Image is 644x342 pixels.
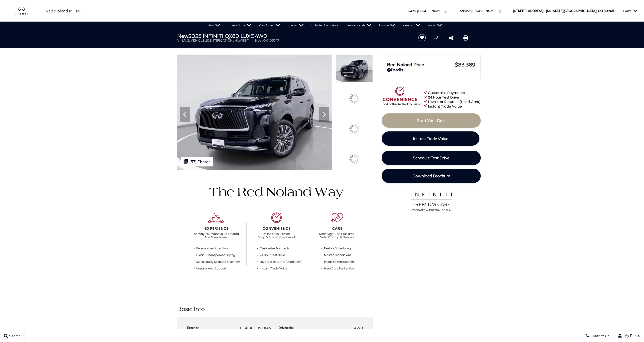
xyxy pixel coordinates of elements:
[13,7,38,15] img: INFINITI
[416,9,416,13] span: :
[449,35,454,41] a: Share this New 2025 INFINITI QX80 LUXE 4WD
[387,62,455,67] span: Red Noland Price
[513,9,614,13] a: [STREET_ADDRESS] • [US_STATE][GEOGRAPHIC_DATA], CO 80905
[177,55,332,170] img: New 2025 BLACK OBSIDIAN INFINITI LUXE 4WD image 1
[46,8,86,14] a: Red Noland INFINITI
[204,22,224,29] a: New
[408,9,416,13] span: Sales
[471,9,501,13] a: [PHONE_NUMBER]
[279,326,296,330] div: Drivetrain:
[399,22,424,29] a: Research
[177,304,373,313] h2: Basic Info
[387,67,475,72] a: Details
[622,334,640,338] span: My Profile
[204,22,446,29] nav: Main Navigation
[177,33,188,39] strong: New
[177,33,410,39] h1: 2025 INFINITI QX80 LUXE 4WD
[407,191,456,212] img: infinitipremiumcare.png
[387,61,475,67] a: Red Noland Price $83,389
[336,55,373,82] img: New 2025 BLACK OBSIDIAN INFINITI LUXE 4WD image 1
[354,326,363,330] span: AWD
[342,22,375,29] a: Service & Parts
[463,35,468,41] a: Print this New 2025 INFINITI QX80 LUXE 4WD
[460,9,470,13] span: Service
[382,131,479,146] a: Instant Trade Value
[417,9,446,13] a: [PHONE_NUMBER]
[46,8,86,13] span: Red Noland INFINITI
[424,22,446,29] a: About
[8,334,21,338] span: Search
[224,22,255,29] a: Express Store
[413,136,448,141] span: Instant Trade Value
[177,39,184,42] span: VIN:
[412,173,450,178] span: Download Brochure
[255,22,284,29] a: Pre-Owned
[433,34,440,42] button: Compare vehicle
[375,22,399,29] a: Finance
[187,326,202,330] div: Exterior:
[308,22,342,29] a: Unlimited Confidence
[382,113,481,128] a: Start Your Deal
[614,329,644,342] button: user-profile-menu
[240,326,271,330] span: BLACK OBSIDIAN
[13,7,38,15] a: infiniti
[382,215,481,295] iframe: YouTube video player
[470,9,471,13] span: :
[589,334,609,338] span: Contact Us
[416,34,428,42] button: Save vehicle
[181,157,213,166] div: (37) Photos
[413,155,449,160] span: Schedule Test Drive
[263,39,279,42] span: QX405547
[382,151,481,165] a: Schedule Test Drive
[284,22,308,29] a: Specials
[455,61,475,67] span: $83,389
[417,118,446,123] span: Start Your Deal
[254,39,263,42] span: Stock:
[382,169,481,183] a: Download Brochure
[184,39,249,42] span: [US_VEHICLE_IDENTIFICATION_NUMBER]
